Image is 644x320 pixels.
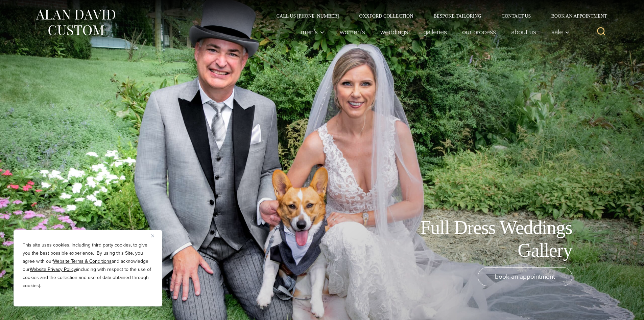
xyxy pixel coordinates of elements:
img: Alan David Custom [35,7,116,38]
a: Website Terms & Conditions [53,258,112,265]
nav: Primary Navigation [293,25,573,39]
a: Women’s [332,25,373,39]
nav: Secondary Navigation [266,14,610,18]
a: Contact Us [492,14,541,18]
a: Galleries [415,25,454,39]
a: book an appointment [478,267,572,286]
span: book an appointment [495,272,555,281]
span: Men’s [301,28,325,35]
button: Close [151,232,159,240]
a: Website Privacy Policy [30,266,76,273]
h1: Full Dress Weddings Gallery [420,216,572,262]
span: Sale [551,28,570,35]
a: About Us [503,25,544,39]
a: Call Us [PHONE_NUMBER] [266,14,349,18]
a: Oxxford Collection [349,14,423,18]
button: View Search Form [593,24,610,40]
a: Bespoke Tailoring [423,14,491,18]
img: Close [151,234,154,237]
a: weddings [373,25,415,39]
a: Book an Appointment [541,14,609,18]
p: This site uses cookies, including third party cookies, to give you the best possible experience. ... [23,241,153,290]
a: Our Process [454,25,503,39]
